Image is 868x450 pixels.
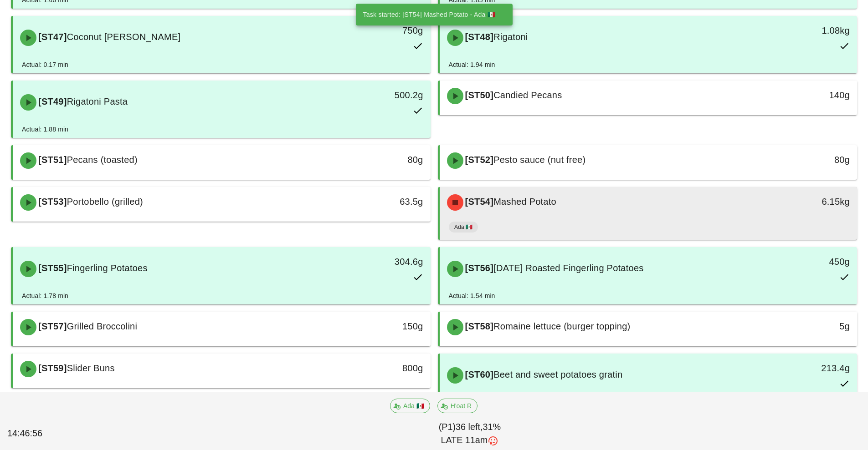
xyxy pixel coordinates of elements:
div: 80g [757,152,850,167]
div: 6.15kg [757,194,850,209]
span: Mashed Potato [493,197,556,207]
span: [ST54] [463,197,494,207]
span: Pecans (toasted) [67,155,138,165]
div: Actual: 0.17 min [22,60,68,70]
span: [DATE] Roasted Fingerling Potatoes [493,263,643,273]
span: Pesto sauce (nut free) [493,155,586,165]
div: 213.4g [757,361,850,375]
span: Ada 🇲🇽 [454,222,473,233]
div: 5g [757,319,850,334]
span: [ST50] [463,90,494,100]
div: 304.6g [330,254,423,269]
div: 140g [757,88,850,102]
span: Ada 🇲🇽 [396,399,424,413]
div: 1.08kg [757,23,850,38]
div: 80g [330,152,423,167]
span: Slider Buns [67,363,115,373]
span: Candied Pecans [493,90,562,100]
span: [ST47] [36,32,67,42]
span: [ST51] [36,155,67,165]
span: Fingerling Potatoes [67,263,148,273]
div: LATE 11am [79,434,861,447]
span: [ST49] [36,96,67,106]
span: Portobello (grilled) [67,197,143,207]
span: H'oat R [443,399,472,413]
span: Grilled Broccolini [67,321,138,331]
div: 450g [757,254,850,269]
div: Actual: 1.78 min [22,291,68,301]
span: [ST53] [36,197,67,207]
div: (P1) 31% [77,419,863,449]
div: 800g [330,361,423,375]
div: 14:46:56 [5,425,77,442]
div: Actual: 1.54 min [449,291,495,301]
span: Rigatoni Pasta [67,96,128,106]
div: 750g [330,23,423,38]
span: [ST60] [463,369,494,379]
span: Rigatoni [493,32,528,42]
div: Actual: 1.94 min [449,60,495,70]
span: [ST59] [36,363,67,373]
div: Task started: [ST54] Mashed Potato - Ada 🇲🇽 [356,4,509,25]
span: [ST58] [463,321,494,331]
div: 150g [330,319,423,334]
span: [ST57] [36,321,67,331]
div: 500.2g [330,88,423,102]
span: [ST55] [36,263,67,273]
span: Coconut [PERSON_NAME] [67,32,181,42]
span: Beet and sweet potatoes gratin [493,369,622,379]
span: Romaine lettuce (burger topping) [493,321,630,331]
span: 36 left, [456,422,483,432]
div: Actual: 1.88 min [22,124,68,134]
span: [ST56] [463,263,494,273]
span: [ST52] [463,155,494,165]
div: 63.5g [330,194,423,209]
span: [ST48] [463,32,494,42]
